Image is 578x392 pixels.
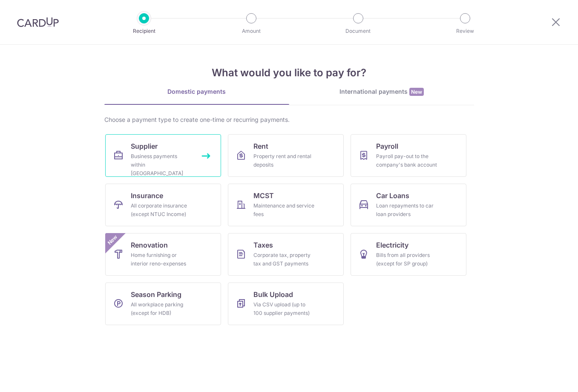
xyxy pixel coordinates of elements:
h4: What would you like to pay for? [104,65,474,81]
p: Recipient [112,27,175,35]
a: Season ParkingAll workplace parking (except for HDB) [105,282,221,325]
div: International payments [289,87,474,96]
div: Corporate tax, property tax and GST payments [253,251,315,268]
span: Taxes [253,240,273,250]
p: Review [434,27,497,35]
span: MCST [253,190,274,201]
div: Choose a payment type to create one-time or recurring payments. [104,115,474,124]
div: Payroll pay-out to the company's bank account [376,152,437,169]
div: All corporate insurance (except NTUC Income) [131,202,192,219]
div: Home furnishing or interior reno-expenses [131,251,192,268]
div: Property rent and rental deposits [253,152,315,169]
span: Insurance [131,190,163,201]
span: Car Loans [376,190,409,201]
a: Car LoansLoan repayments to car loan providers [351,184,466,226]
div: Maintenance and service fees [253,202,315,219]
div: Via CSV upload (up to 100 supplier payments) [253,300,315,317]
a: RenovationHome furnishing or interior reno-expensesNew [105,233,221,276]
span: New [105,233,119,247]
div: All workplace parking (except for HDB) [131,300,192,317]
a: TaxesCorporate tax, property tax and GST payments [228,233,344,276]
p: Document [327,27,390,35]
a: SupplierBusiness payments within [GEOGRAPHIC_DATA] [105,134,221,177]
a: Bulk UploadVia CSV upload (up to 100 supplier payments) [228,282,344,325]
a: PayrollPayroll pay-out to the company's bank account [351,134,466,177]
a: ElectricityBills from all providers (except for SP group) [351,233,466,276]
a: InsuranceAll corporate insurance (except NTUC Income) [105,184,221,226]
span: Electricity [376,240,408,250]
div: Business payments within [GEOGRAPHIC_DATA] [131,152,192,178]
div: Bills from all providers (except for SP group) [376,251,437,268]
div: Loan repayments to car loan providers [376,202,437,219]
span: Renovation [131,240,168,250]
span: New [409,88,424,96]
p: Amount [220,27,283,35]
span: Payroll [376,141,398,151]
div: Domestic payments [104,87,289,96]
span: Season Parking [131,289,181,300]
a: RentProperty rent and rental deposits [228,134,344,177]
span: Supplier [131,141,158,151]
a: MCSTMaintenance and service fees [228,184,344,226]
span: Bulk Upload [253,289,293,300]
img: CardUp [17,17,59,27]
span: Rent [253,141,268,151]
